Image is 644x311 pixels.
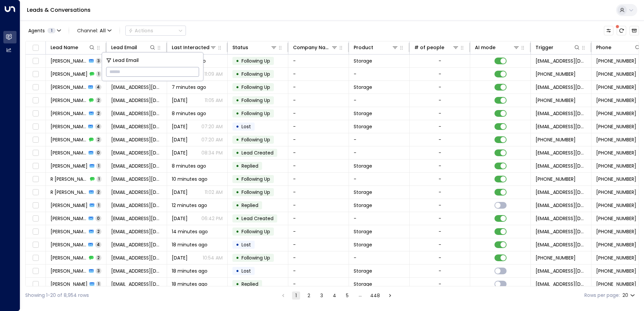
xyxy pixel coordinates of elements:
[236,108,239,119] div: •
[288,146,349,159] td: -
[354,123,372,130] span: Storage
[111,97,162,104] span: toddpowell994@gmail.com
[205,189,223,196] p: 11:02 AM
[596,176,636,182] span: +447914950345
[51,58,87,64] span: Jarrod Yeardley
[236,95,239,106] div: •
[236,226,239,237] div: •
[288,68,349,80] td: -
[172,97,188,104] span: Aug 19, 2025
[596,71,636,77] span: +447927566266
[51,176,88,182] span: R Stanley
[439,254,441,261] div: -
[536,202,586,209] span: leads@space-station.co.uk
[536,268,586,274] span: leads@space-station.co.uk
[111,281,162,287] span: keeleighmarie.cope@gmail.com
[349,94,410,107] td: -
[439,136,441,143] div: -
[536,136,576,143] span: +447984699743
[111,123,162,130] span: aliciatshobo@gmail.com
[111,43,137,51] div: Lead Email
[172,43,210,51] div: Last Interacted
[439,84,441,91] div: -
[236,121,239,132] div: •
[236,186,239,198] div: •
[31,241,40,249] span: Toggle select row
[536,97,576,104] span: +447928810260
[172,228,208,235] span: 14 minutes ago
[31,57,40,65] span: Toggle select row
[25,292,89,299] div: Showing 1-20 of 8,954 rows
[96,281,101,287] span: 1
[241,228,270,235] span: Following Up
[596,189,636,196] span: +447914950345
[536,281,586,287] span: leads@space-station.co.uk
[288,133,349,146] td: -
[288,120,349,133] td: -
[236,239,239,250] div: •
[96,71,101,77] span: 1
[172,163,206,169] span: 8 minutes ago
[279,291,394,300] nav: pagination navigation
[113,57,139,64] span: Lead Email
[51,110,87,117] span: Alicia Alicia
[439,228,441,235] div: -
[596,163,636,169] span: +447479194915
[288,278,349,290] td: -
[439,241,441,248] div: -
[31,109,40,118] span: Toggle select row
[96,268,101,274] span: 3
[111,149,162,156] span: aliciatshobo@gmail.com
[172,268,207,274] span: 18 minutes ago
[205,97,223,104] p: 11:05 AM
[51,202,88,209] span: Andrew Hughes
[172,110,206,117] span: 8 minutes ago
[241,58,270,64] span: Following Up
[232,43,248,51] div: Status
[343,291,351,300] button: Go to page 5
[439,149,441,156] div: -
[439,58,441,64] div: -
[51,43,78,51] div: Lead Name
[354,163,372,169] span: Storage
[111,163,162,169] span: kitchenskills@aol.com
[354,228,372,235] span: Storage
[201,136,223,143] p: 07:20 AM
[172,123,188,130] span: Aug 13, 2025
[630,26,639,35] button: Archived Leads
[596,281,636,287] span: +447359425013
[536,43,580,51] div: Trigger
[241,254,270,261] span: Following Up
[241,241,251,248] span: Lost
[292,291,300,300] button: page 1
[241,189,270,196] span: Following Up
[31,83,40,92] span: Toggle select row
[111,241,162,248] span: info@adamforster.co.uk
[51,84,86,91] span: Todd Powell
[414,43,459,51] div: # of people
[536,241,586,248] span: leads@space-station.co.uk
[25,26,63,35] button: Agents1
[293,43,338,51] div: Company Name
[288,173,349,185] td: -
[51,268,87,274] span: Syed Yunas
[536,228,586,235] span: leads@space-station.co.uk
[95,84,101,90] span: 4
[241,268,251,274] span: Lost
[111,202,162,209] span: andyyhughes@gmail.com
[51,97,87,104] span: Todd Powell
[74,26,114,35] span: Channel:
[596,202,636,209] span: +447538847485
[172,254,188,261] span: Aug 18, 2025
[236,213,239,224] div: •
[369,291,381,300] button: Go to page 448
[96,97,101,103] span: 2
[475,43,520,51] div: AI mode
[241,71,270,77] span: Following Up
[31,228,40,236] span: Toggle select row
[439,163,441,169] div: -
[96,137,101,142] span: 2
[236,134,239,145] div: •
[111,228,162,235] span: shenabdullah9@gmail.com
[28,28,45,33] span: Agents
